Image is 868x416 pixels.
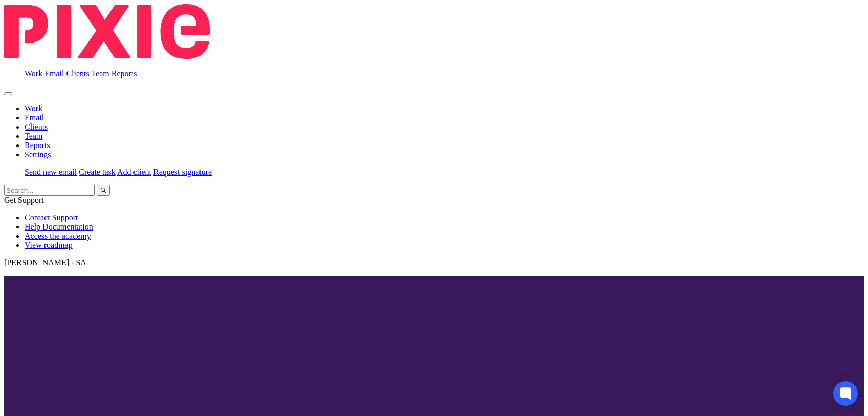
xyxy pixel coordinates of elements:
a: Work [25,104,42,113]
a: Request signature [153,168,212,176]
a: Help Documentation [25,222,93,231]
p: [PERSON_NAME] - SA [4,258,864,267]
a: Add client [117,168,151,176]
span: Get Support [4,196,44,204]
a: Create task [79,168,116,176]
a: Access the academy [25,232,91,240]
img: Pixie [4,4,210,59]
a: Settings [25,150,51,159]
a: Team [91,69,109,78]
a: Clients [66,69,89,78]
a: Email [44,69,64,78]
a: Team [25,132,42,140]
a: View roadmap [25,241,73,249]
a: Send new email [25,168,77,176]
a: Contact Support [25,213,78,222]
a: Work [25,69,42,78]
a: Reports [112,69,137,78]
input: Search [4,185,95,196]
a: Reports [25,141,50,150]
button: Search [97,185,110,196]
a: Email [25,113,44,122]
a: Clients [25,122,48,131]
